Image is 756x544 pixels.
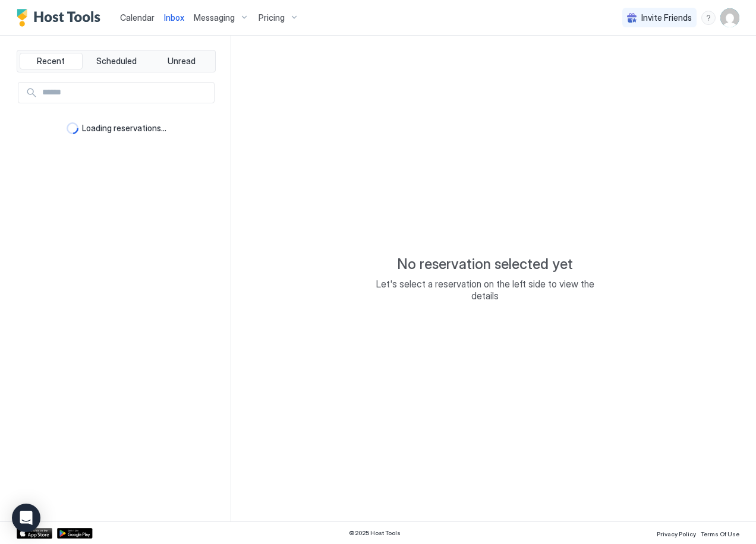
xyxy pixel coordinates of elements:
span: Inbox [164,12,184,23]
button: Recent [20,53,83,69]
span: © 2025 Host Tools [349,529,401,537]
span: Invite Friends [641,12,692,23]
span: Pricing [259,12,285,23]
a: Host Tools Logo [17,9,106,27]
button: Scheduled [85,53,148,69]
span: Recent [37,56,65,67]
span: Scheduled [96,56,137,67]
div: Open Intercom Messenger [12,504,40,532]
div: User profile [720,8,739,27]
div: loading [67,122,78,134]
a: Privacy Policy [657,527,696,539]
div: tab-group [17,50,216,72]
div: menu [701,11,716,25]
a: App Store [17,528,52,539]
input: Input Field [37,83,214,103]
span: No reservation selected yet [397,255,573,273]
span: Messaging [194,12,235,23]
a: Inbox [164,11,184,24]
a: Calendar [120,11,155,24]
span: Loading reservations... [82,123,166,134]
span: Let's select a reservation on the left side to view the details [366,278,604,302]
span: Terms Of Use [701,530,739,537]
span: Unread [168,56,196,67]
button: Unread [150,53,213,69]
a: Google Play Store [57,528,93,539]
span: Privacy Policy [657,530,696,537]
a: Terms Of Use [701,527,739,539]
span: Calendar [120,12,155,23]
